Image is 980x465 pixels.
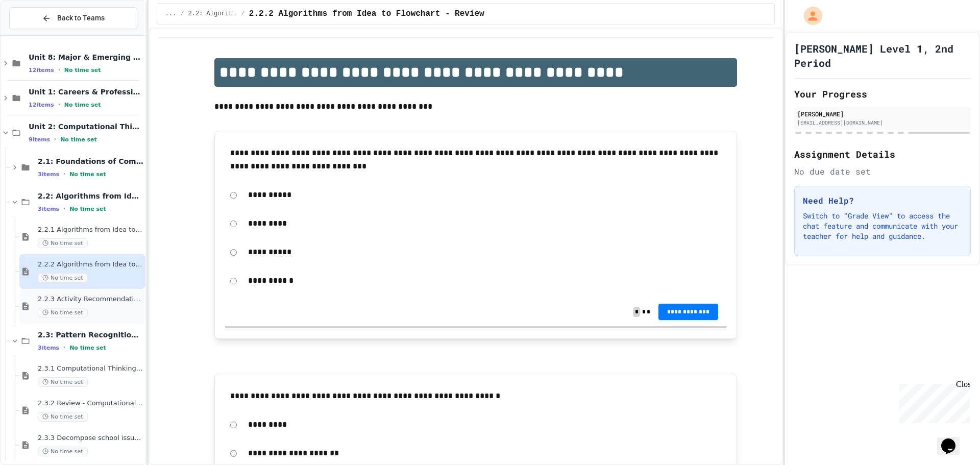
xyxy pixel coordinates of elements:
[38,364,143,373] span: 2.3.1 Computational Thinking - Your Problem-Solving Toolkit
[63,205,65,213] span: •
[4,4,70,65] div: Chat with us now!Close
[803,194,962,207] h3: Need Help?
[38,226,143,234] span: 2.2.1 Algorithms from Idea to Flowchart
[794,147,971,161] h2: Assignment Details
[58,101,60,109] span: •
[793,4,825,28] div: My Account
[29,87,143,96] span: Unit 1: Careers & Professionalism
[29,122,143,131] span: Unit 2: Computational Thinking & Problem-Solving
[794,41,971,70] h1: [PERSON_NAME] Level 1, 2nd Period
[63,170,65,178] span: •
[38,238,88,248] span: No time set
[249,8,484,20] span: 2.2.2 Algorithms from Idea to Flowchart - Review
[64,102,101,108] span: No time set
[937,424,970,455] iframe: chat widget
[38,447,88,456] span: No time set
[69,345,106,351] span: No time set
[803,211,962,241] p: Switch to "Grade View" to access the chat feature and communicate with your teacher for help and ...
[38,330,143,339] span: 2.3: Pattern Recognition & Decomposition
[69,171,106,178] span: No time set
[180,10,184,18] span: /
[38,399,143,408] span: 2.3.2 Review - Computational Thinking - Your Problem-Solving Toolkit
[63,344,65,352] span: •
[38,171,59,178] span: 3 items
[38,434,143,443] span: 2.3.3 Decompose school issue using CT
[69,206,106,212] span: No time set
[38,377,88,387] span: No time set
[57,13,105,23] span: Back to Teams
[29,136,50,143] span: 9 items
[9,7,137,29] button: Back to Teams
[60,136,97,143] span: No time set
[38,260,143,269] span: 2.2.2 Algorithms from Idea to Flowchart - Review
[29,67,54,74] span: 12 items
[38,295,143,304] span: 2.2.3 Activity Recommendation Algorithm
[29,53,143,62] span: Unit 8: Major & Emerging Technologies
[38,191,143,201] span: 2.2: Algorithms from Idea to Flowchart
[794,165,971,178] div: No due date set
[797,109,968,118] div: [PERSON_NAME]
[895,380,970,423] iframe: chat widget
[58,66,60,74] span: •
[38,206,59,212] span: 3 items
[188,10,237,18] span: 2.2: Algorithms from Idea to Flowchart
[165,10,177,18] span: ...
[38,412,88,422] span: No time set
[794,87,971,101] h2: Your Progress
[64,67,101,74] span: No time set
[797,119,968,127] div: [EMAIL_ADDRESS][DOMAIN_NAME]
[241,10,245,18] span: /
[38,157,143,166] span: 2.1: Foundations of Computational Thinking
[54,135,56,143] span: •
[29,102,54,108] span: 12 items
[38,273,88,283] span: No time set
[38,308,88,317] span: No time set
[38,345,59,351] span: 3 items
